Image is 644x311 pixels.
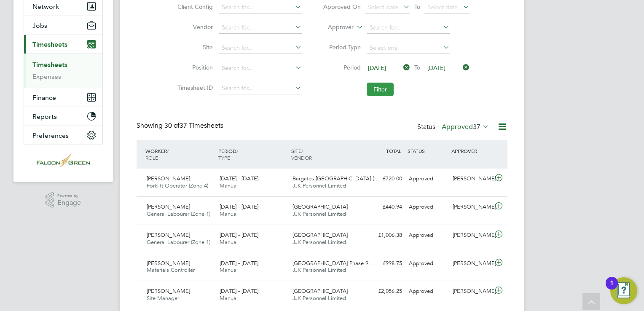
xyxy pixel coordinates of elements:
[292,260,376,267] span: [GEOGRAPHIC_DATA] Phase 9.…
[412,1,423,12] span: To
[362,284,405,298] div: £2,056.25
[57,192,81,199] span: Powered by
[24,54,102,88] div: Timesheets
[367,83,394,96] button: Filter
[316,23,354,32] label: Approver
[219,83,302,94] input: Search for...
[220,295,238,302] span: Manual
[164,121,180,130] span: 30 of
[405,172,449,186] div: Approved
[367,22,450,34] input: Search for...
[449,284,493,298] div: [PERSON_NAME]
[147,239,210,246] span: General Labourer (Zone 1)
[147,287,190,295] span: [PERSON_NAME]
[24,153,103,167] a: Go to home page
[46,192,81,208] a: Powered byEngage
[32,61,67,69] a: Timesheets
[219,62,302,74] input: Search for...
[220,203,258,210] span: [DATE] - [DATE]
[147,231,190,239] span: [PERSON_NAME]
[220,182,238,189] span: Manual
[292,287,348,295] span: [GEOGRAPHIC_DATA]
[473,123,480,131] span: 37
[220,210,238,217] span: Manual
[32,72,61,80] a: Expenses
[362,228,405,242] div: £1,006.38
[362,200,405,214] div: £440.94
[610,277,637,304] button: Open Resource Center, 1 new notification
[175,23,213,31] label: Vendor
[449,200,493,214] div: [PERSON_NAME]
[24,35,102,54] button: Timesheets
[323,64,361,71] label: Period
[24,126,102,145] button: Preferences
[291,154,312,161] span: VENDOR
[412,62,423,73] span: To
[323,3,361,11] label: Approved On
[236,147,238,154] span: /
[292,231,348,239] span: [GEOGRAPHIC_DATA]
[216,143,289,165] div: PERIOD
[610,283,614,294] div: 1
[219,22,302,34] input: Search for...
[167,147,169,154] span: /
[301,147,303,154] span: /
[362,172,405,186] div: £720.00
[292,239,346,246] span: JJK Personnel Limited
[147,203,190,210] span: [PERSON_NAME]
[219,42,302,54] input: Search for...
[289,143,362,165] div: SITE
[292,266,346,273] span: JJK Personnel Limited
[24,107,102,126] button: Reports
[145,154,158,161] span: ROLE
[175,43,213,51] label: Site
[32,40,67,48] span: Timesheets
[367,42,450,54] input: Select one
[220,231,258,239] span: [DATE] - [DATE]
[175,64,213,71] label: Position
[292,210,346,217] span: JJK Personnel Limited
[32,113,57,121] span: Reports
[137,121,225,130] div: Showing
[449,172,493,186] div: [PERSON_NAME]
[449,228,493,242] div: [PERSON_NAME]
[292,203,348,210] span: [GEOGRAPHIC_DATA]
[405,257,449,271] div: Approved
[24,88,102,107] button: Finance
[57,199,81,206] span: Engage
[32,3,59,11] span: Network
[143,143,216,165] div: WORKER
[220,260,258,267] span: [DATE] - [DATE]
[417,121,491,133] div: Status
[218,154,230,161] span: TYPE
[386,147,401,154] span: TOTAL
[405,228,449,242] div: Approved
[147,182,208,189] span: Forklift Operator (Zone 4)
[147,175,190,182] span: [PERSON_NAME]
[32,131,69,139] span: Preferences
[292,295,346,302] span: JJK Personnel Limited
[220,287,258,295] span: [DATE] - [DATE]
[405,143,449,158] div: STATUS
[32,21,47,29] span: Jobs
[147,260,190,267] span: [PERSON_NAME]
[442,123,489,131] label: Approved
[175,84,213,91] label: Timesheet ID
[37,153,90,167] img: falcongreen-logo-retina.png
[427,64,445,72] span: [DATE]
[449,143,493,158] div: APPROVER
[323,43,361,51] label: Period Type
[220,175,258,182] span: [DATE] - [DATE]
[219,2,302,13] input: Search for...
[147,295,179,302] span: Site Manager
[292,175,379,182] span: Bargates [GEOGRAPHIC_DATA] (…
[220,239,238,246] span: Manual
[220,266,238,273] span: Manual
[368,3,398,11] span: Select date
[164,121,223,130] span: 37 Timesheets
[405,200,449,214] div: Approved
[175,3,213,11] label: Client Config
[362,257,405,271] div: £998.75
[147,266,195,273] span: Materials Controller
[32,94,56,102] span: Finance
